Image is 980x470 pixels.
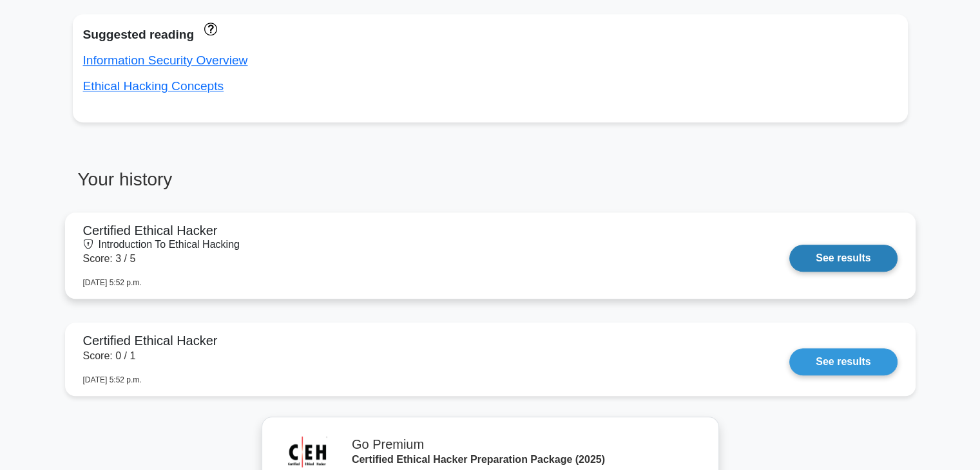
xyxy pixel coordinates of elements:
[789,245,897,272] a: See results
[200,21,216,35] a: These concepts have been answered less than 50% correct. The guides disapear when you answer ques...
[789,348,897,375] a: See results
[83,79,224,93] a: Ethical Hacking Concepts
[73,169,483,201] h3: Your history
[83,53,248,67] a: Information Security Overview
[83,24,898,45] div: Suggested reading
